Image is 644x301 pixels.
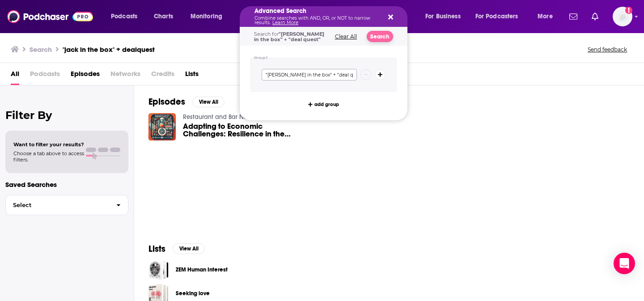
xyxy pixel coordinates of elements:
h2: Lists [148,243,165,254]
img: User Profile [613,7,632,26]
a: Adapting to Economic Challenges: Resilience in the Restaurant & Bar Industry [183,123,302,138]
img: Podchaser - Follow, Share and Rate Podcasts [7,8,93,25]
span: add group [314,102,339,107]
button: open menu [184,9,234,24]
input: Type a keyword or phrase... [262,69,357,81]
span: Select [6,202,109,208]
button: Show profile menu [613,7,632,26]
a: ListsView All [148,243,205,254]
span: For Podcasters [475,10,518,23]
h3: Search [30,45,52,54]
a: Charts [148,9,178,24]
h2: Filter By [5,109,128,122]
div: Open Intercom Messenger [614,253,635,274]
a: Show notifications dropdown [566,9,581,24]
a: All [11,67,19,85]
img: Adapting to Economic Challenges: Resilience in the Restaurant & Bar Industry [148,113,176,140]
span: Credits [151,67,174,85]
a: Restaurant and Bar News [183,113,254,121]
button: open menu [470,9,531,24]
button: Select [5,195,128,215]
a: ZEM Human Interest [176,265,228,275]
button: open menu [105,9,149,24]
p: Combine searches with AND, OR, or NOT to narrow results. [254,16,378,25]
button: Send feedback [585,46,630,53]
button: Clear All [332,34,360,40]
span: Podcasts [111,10,137,23]
button: open menu [531,9,564,24]
button: View All [192,97,225,107]
span: Choose a tab above to access filters. [13,150,84,163]
p: Saved Searches [5,180,128,189]
a: EpisodesView All [148,96,225,107]
h4: Group 1 [254,56,268,60]
h2: Episodes [148,96,185,107]
a: Seeking love [176,288,210,298]
a: Show notifications dropdown [588,9,602,24]
span: Search for [254,31,324,42]
h3: "jack in the box" + dealquest [63,45,155,54]
span: Networks [110,67,140,85]
span: Charts [154,10,173,23]
button: View All [173,243,205,254]
span: Want to filter your results? [13,141,84,148]
svg: Add a profile image [625,7,632,14]
span: Logged in as mijal [613,7,632,26]
span: Monitoring [191,10,222,23]
span: Podcasts [30,67,60,85]
h5: Advanced Search [254,8,378,14]
a: ZEM Human Interest [148,260,169,280]
a: Learn More [272,20,298,25]
div: Search podcasts, credits, & more... [248,6,416,27]
span: More [538,10,553,23]
span: For Business [425,10,461,23]
span: "[PERSON_NAME] in the box" + "deal quest" [254,31,324,42]
button: open menu [419,9,472,24]
button: add group [305,99,342,110]
a: Lists [185,67,199,85]
a: Episodes [71,67,100,85]
button: Search [367,31,393,42]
